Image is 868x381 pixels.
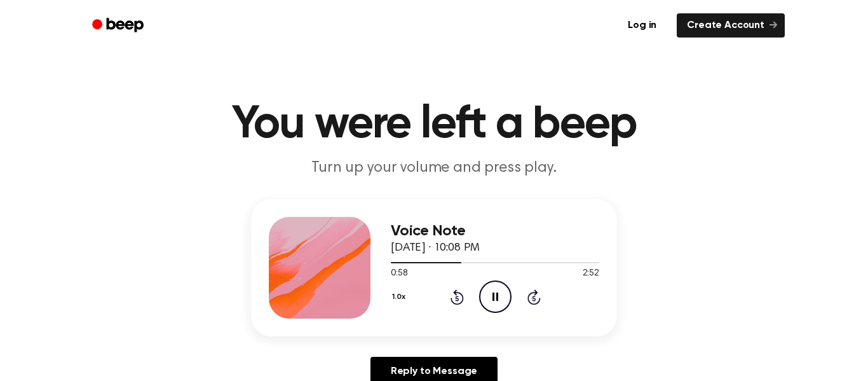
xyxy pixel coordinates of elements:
span: 2:52 [583,267,599,281]
a: Beep [83,13,155,38]
a: Create Account [677,13,785,38]
span: 0:58 [391,267,407,281]
h3: Voice Note [391,223,599,240]
p: Turn up your volume and press play. [190,158,678,179]
button: 1.0x [391,286,410,308]
h1: You were left a beep [109,102,759,148]
a: Log in [615,11,669,40]
span: [DATE] · 10:08 PM [391,242,480,254]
